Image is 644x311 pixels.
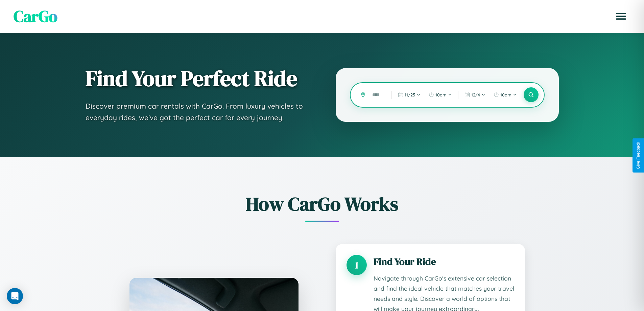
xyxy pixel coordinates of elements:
h3: Find Your Ride [374,255,514,268]
p: Discover premium car rentals with CarGo. From luxury vehicles to everyday rides, we've got the pe... [86,101,309,123]
h2: How CarGo Works [119,191,525,217]
span: CarGo [14,5,57,27]
h1: Find Your Perfect Ride [86,67,309,90]
span: 11 / 25 [405,92,415,97]
span: 10am [435,92,447,97]
div: 1 [347,255,367,275]
button: 12/4 [461,89,489,100]
button: Open menu [612,7,630,26]
span: 10am [500,92,511,97]
span: 12 / 4 [471,92,480,97]
div: Give Feedback [636,142,641,169]
button: 10am [490,89,520,100]
div: Open Intercom Messenger [7,288,23,304]
button: 11/25 [395,89,424,100]
button: 10am [425,89,455,100]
